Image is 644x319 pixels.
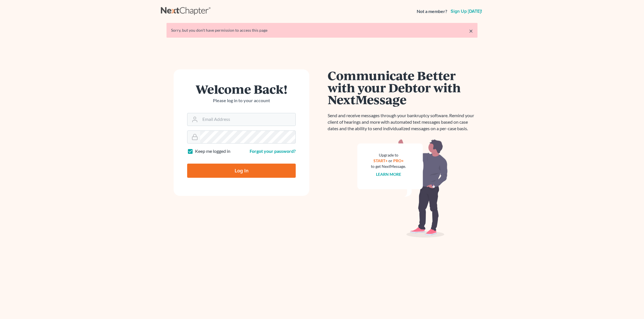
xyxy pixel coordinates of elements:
[371,152,406,158] div: Upgrade to
[328,69,477,106] h1: Communicate Better with your Debtor with NextMessage
[357,139,448,238] img: nextmessage_bg-59042aed3d76b12b5cd301f8e5b87938c9018125f34e5fa2b7a6b67550977c72.svg
[417,8,447,15] strong: Not a member?
[200,113,295,126] input: Email Address
[371,164,406,169] div: to get NextMessage.
[195,148,230,155] label: Keep me logged in
[171,27,473,33] div: Sorry, but you don't have permission to access this page
[388,158,392,163] span: or
[469,27,473,34] a: ×
[187,83,296,95] h1: Welcome Back!
[376,172,401,177] a: Learn more
[187,97,296,104] p: Please log in to your account
[449,9,483,14] a: Sign up [DATE]!
[250,148,296,154] a: Forgot your password?
[328,112,477,132] p: Send and receive messages through your bankruptcy software. Remind your client of hearings and mo...
[187,164,296,178] input: Log In
[393,158,404,163] a: PRO+
[373,158,388,163] a: START+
